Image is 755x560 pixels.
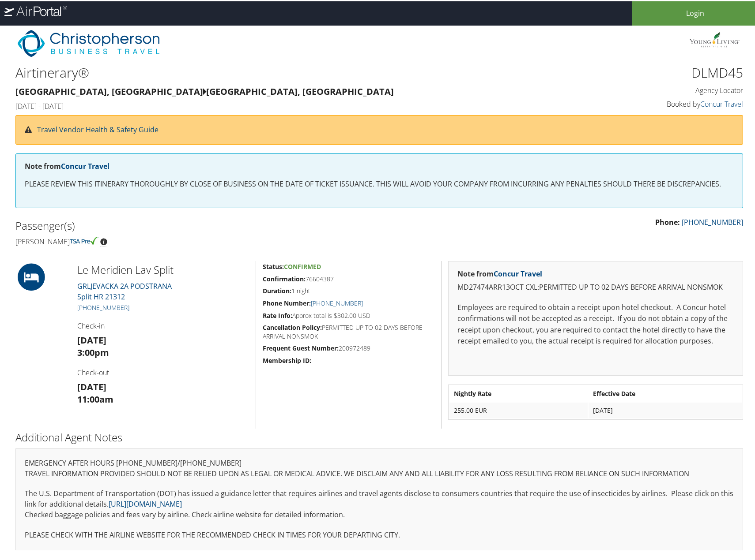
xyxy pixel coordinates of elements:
strong: Membership ID: [263,355,311,363]
h4: [PERSON_NAME] [15,235,373,245]
a: Concur Travel [494,268,542,277]
a: [PHONE_NUMBER] [311,298,363,306]
strong: Confirmation: [263,273,306,282]
strong: [GEOGRAPHIC_DATA], [GEOGRAPHIC_DATA] [GEOGRAPHIC_DATA], [GEOGRAPHIC_DATA] [15,84,394,96]
strong: 11:00am [77,392,113,404]
h4: Booked by [571,98,744,108]
a: [PHONE_NUMBER] [77,302,129,310]
a: Concur Travel [700,98,743,108]
strong: Phone Number: [263,298,311,306]
strong: Phone: [655,216,680,226]
strong: 3:00pm [77,345,109,357]
a: [URL][DOMAIN_NAME] [109,498,182,508]
p: PLEASE REVIEW THIS ITINERARY THOROUGHLY BY CLOSE OF BUSINESS ON THE DATE OF TICKET ISSUANCE. THIS... [25,177,734,189]
td: [DATE] [589,401,742,417]
strong: Status: [263,261,284,269]
h5: PERMITTED UP TO 02 DAYS BEFORE ARRIVAL NONSMOK [263,322,434,339]
p: Employees are required to obtain a receipt upon hotel checkout. A Concur hotel confirmations will... [457,301,734,346]
h4: Agency Locator [571,84,744,94]
strong: Frequent Guest Number: [263,343,339,351]
p: PLEASE CHECK WITH THE AIRLINE WEBSITE FOR THE RECOMMENDED CHECK IN TIMES FOR YOUR DEPARTING CITY. [25,528,734,540]
h1: DLMD45 [571,62,744,81]
th: Effective Date [589,385,742,400]
strong: [DATE] [77,380,106,392]
h4: Check-out [77,366,249,376]
a: Concur Travel [61,160,109,170]
img: tsa-precheck.png [70,235,98,243]
a: Travel Vendor Health & Safety Guide [37,123,159,133]
h1: Airtinerary® [15,62,558,81]
span: Confirmed [284,261,321,269]
h5: 200972489 [263,343,434,351]
strong: Rate Info: [263,310,292,318]
h5: Approx total is $302.00 USD [263,310,434,319]
h2: Additional Agent Notes [15,429,743,444]
p: Checked baggage policies and fees vary by airline. Check airline website for detailed information. [25,508,734,519]
strong: [DATE] [77,333,106,345]
strong: Cancellation Policy: [263,322,322,330]
a: GRLJEVACKA 2A PODSTRANASplit HR 21312 [77,280,172,300]
p: TRAVEL INFORMATION PROVIDED SHOULD NOT BE RELIED UPON AS LEGAL OR MEDICAL ADVICE. WE DISCLAIM ANY... [25,467,734,478]
h2: Passenger(s) [15,217,373,232]
h4: [DATE] - [DATE] [15,100,558,110]
p: MD27474ARR13OCT CXL:PERMITTED UP TO 02 DAYS BEFORE ARRIVAL NONSMOK [457,280,734,292]
div: EMERGENCY AFTER HOURS [PHONE_NUMBER]/[PHONE_NUMBER] The U.S. Department of Transportation (DOT) h... [15,447,743,549]
strong: Duration: [263,285,291,294]
th: Nightly Rate [449,385,588,400]
a: [PHONE_NUMBER] [682,216,743,226]
h2: Le Meridien Lav Split [77,261,249,276]
h5: 76604387 [263,273,434,282]
strong: Note from [457,268,542,277]
td: 255.00 EUR [449,401,588,417]
h5: 1 night [263,285,434,294]
strong: Note from [25,160,109,170]
h4: Check-in [77,320,249,329]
